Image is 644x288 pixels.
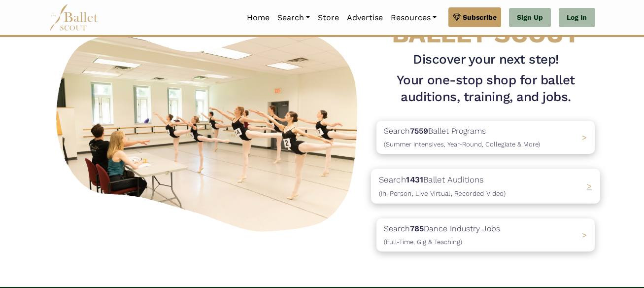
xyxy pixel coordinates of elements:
a: Subscribe [448,7,501,27]
p: Search Ballet Auditions [379,173,506,200]
b: 7559 [410,126,428,136]
a: Advertise [343,7,387,28]
span: (Full-Time, Gig & Teaching) [384,238,462,246]
span: > [582,230,587,240]
a: Search1431Ballet Auditions(In-Person, Live Virtual, Recorded Video) > [376,170,595,203]
a: Search [273,7,314,28]
h3: Discover your next step! [376,51,595,68]
img: gem.svg [453,12,461,23]
img: A group of ballerinas talking to each other in a ballet studio [49,23,369,237]
span: (In-Person, Live Virtual, Recorded Video) [379,189,506,197]
a: Store [314,7,343,28]
a: Sign Up [509,8,551,28]
b: 1431 [407,175,424,184]
p: Search Dance Industry Jobs [384,222,500,248]
a: Home [243,7,273,28]
a: Search7559Ballet Programs(Summer Intensives, Year-Round, Collegiate & More)> [376,121,595,154]
span: Subscribe [463,12,497,23]
a: Search785Dance Industry Jobs(Full-Time, Gig & Teaching) > [376,218,595,252]
p: Search Ballet Programs [384,125,540,150]
a: Log In [559,8,595,28]
span: > [582,133,587,142]
span: > [587,181,592,191]
b: 785 [410,224,424,233]
a: Resources [387,7,441,28]
h1: Your one-stop shop for ballet auditions, training, and jobs. [376,72,595,106]
span: (Summer Intensives, Year-Round, Collegiate & More) [384,141,540,148]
